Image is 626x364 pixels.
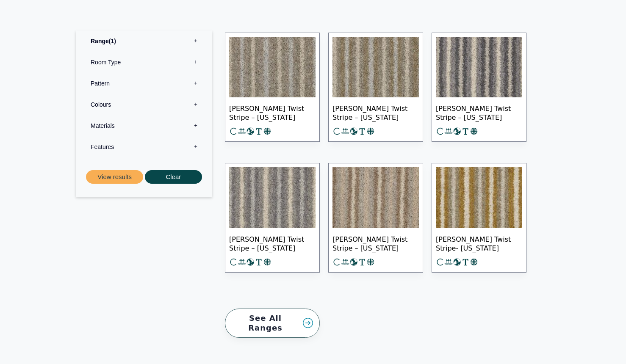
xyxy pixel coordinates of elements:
[145,170,202,184] button: Clear
[436,228,522,258] span: [PERSON_NAME] Twist Stripe- [US_STATE]
[82,115,206,136] label: Materials
[82,136,206,157] label: Features
[332,97,419,127] span: [PERSON_NAME] Twist Stripe – [US_STATE]
[432,163,526,273] a: [PERSON_NAME] Twist Stripe- [US_STATE]
[82,73,206,94] label: Pattern
[436,37,522,98] img: Tomkinson Twist - Idaho stripe
[225,309,320,338] a: See All Ranges
[229,37,316,98] img: Tomkinson Twist - Tennessee stripe
[82,30,206,52] label: Range
[225,163,320,273] a: [PERSON_NAME] Twist Stripe – [US_STATE]
[225,33,320,142] a: [PERSON_NAME] Twist Stripe – [US_STATE]
[328,163,423,273] a: [PERSON_NAME] Twist Stripe – [US_STATE]
[332,37,419,98] img: Tomkinson Twist stripe - Texas
[82,94,206,115] label: Colours
[432,33,526,142] a: [PERSON_NAME] Twist Stripe – [US_STATE]
[229,167,316,228] img: Tomkinson Twist stripe - New York
[332,228,419,258] span: [PERSON_NAME] Twist Stripe – [US_STATE]
[332,167,419,228] img: Tomkinson Twist - Oklahoma
[328,33,423,142] a: [PERSON_NAME] Twist Stripe – [US_STATE]
[229,97,316,127] span: [PERSON_NAME] Twist Stripe – [US_STATE]
[229,228,316,258] span: [PERSON_NAME] Twist Stripe – [US_STATE]
[436,97,522,127] span: [PERSON_NAME] Twist Stripe – [US_STATE]
[82,52,206,73] label: Room Type
[109,38,116,44] span: 1
[436,167,522,228] img: Tomkinson Twist - Alabama stripe
[86,170,143,184] button: View results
